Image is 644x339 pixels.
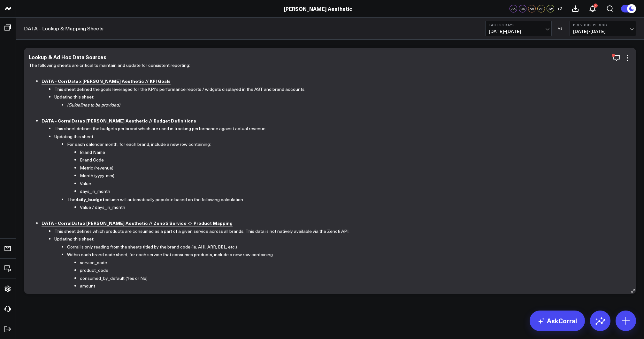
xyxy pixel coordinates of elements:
li: This sheet defines which products are consumed as a part of a given service across all brands. Th... [54,227,626,235]
div: AF [537,5,545,12]
li: Updating this sheet: [54,133,626,141]
div: 4 [594,4,598,8]
li: Updating this sheet: [54,93,626,101]
li: Updating this sheet: [54,235,626,243]
a: DATA - CorrData x [PERSON_NAME] Aesthetic // KPI Goals [42,78,171,84]
li: amount [80,282,626,290]
b: DATA - CorrData x [PERSON_NAME] Aesthetic // KPI Goals [42,78,171,84]
li: product_code [80,266,626,274]
a: AskCorral [530,311,585,331]
li: Corral is only reading from the sheets titled by the brand code (ie. AHI, ARR, BBL, etc.) [67,243,626,251]
div: Lookup & Ad Hoc Data Sources [29,53,106,60]
a: [PERSON_NAME] Aesthetic [284,5,352,12]
button: Last 30 Days[DATE]-[DATE] [485,21,552,36]
li: Month (yyyy-mm) [80,172,626,180]
b: DATA - CorralData x [PERSON_NAME] Aesthetic // Zenoti Service <> Product Mapping [42,220,233,226]
li: The column will automatically populate based on the following calculation: [67,195,626,204]
li: This sheet defined the goals leveraged for the KPI's performance reports / widgets displayed in t... [54,85,626,93]
a: DATA - Lookup & Mapping Sheets [24,25,103,32]
b: Previous Period [573,23,632,27]
li: Brand Code [80,156,626,164]
li: Value / days_in_month [80,203,626,219]
b: DATA - CorralData x [PERSON_NAME] Aesthetic // Budget Definitions [42,117,196,124]
i: (Guidelines to be provided) [67,102,120,108]
a: DATA - CorralData x [PERSON_NAME] Aesthetic // Budget Definitions [42,118,196,124]
button: +3 [556,5,563,12]
li: days_in_month [80,187,626,195]
span: + 3 [557,6,563,11]
b: daily_budget [75,196,104,202]
div: JW [547,5,554,12]
span: [DATE] - [DATE] [489,29,548,34]
li: This sheet defines the budgets per brand which are used in tracking performance against actual re... [54,125,626,133]
li: Within each brand code sheet, for each service that consumes products, include a new row containing: [67,251,626,259]
li: For each calendar month, for each brand, include a new row containing: [67,140,626,148]
div: VS [555,27,566,30]
li: consumed_by_default (Yes or No) [80,274,626,282]
button: Previous Period[DATE]-[DATE] [570,21,636,36]
b: Last 30 Days [489,23,548,27]
span: [DATE] - [DATE] [573,29,632,34]
p: The following sheets are critical to maintain and update for consistent reporting: [29,61,626,69]
li: Value [80,180,626,188]
div: AA [528,5,536,12]
div: AK [510,5,517,12]
li: Metric (revenue) [80,164,626,172]
div: CS [519,5,526,12]
a: DATA - CorralData x [PERSON_NAME] Aesthetic // Zenoti Service <> Product Mapping [42,220,233,226]
li: Brand Name [80,148,626,156]
li: service_code [80,259,626,267]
